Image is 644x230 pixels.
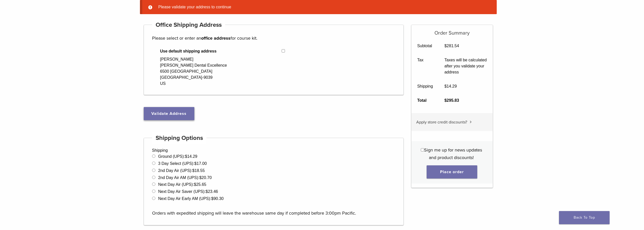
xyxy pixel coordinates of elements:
span: $ [211,196,214,201]
bdi: 17.00 [194,161,207,166]
th: Shipping [411,79,439,93]
span: $ [194,182,196,187]
span: Sign me up for news updates and product discounts! [424,147,482,160]
button: Validate Address [144,107,194,120]
span: $ [444,44,447,48]
td: Taxes will be calculated after you validate your address [439,53,493,79]
h4: Shipping Options [152,132,207,144]
span: $ [206,189,208,194]
bdi: 14.29 [444,84,457,88]
span: $ [185,154,187,159]
span: Apply store credit discounts? [416,120,467,125]
bdi: 90.30 [211,196,224,201]
span: Use default shipping address [160,48,282,54]
img: caret.svg [470,121,472,123]
label: 3 Day Select (UPS): [158,161,207,166]
p: Please select or enter an for course kit. [152,34,396,42]
bdi: 295.83 [444,98,459,103]
label: Next Day Air (UPS): [158,182,206,187]
bdi: 18.55 [192,168,205,173]
th: Subtotal [411,39,439,53]
label: Next Day Air Early AM (UPS): [158,196,224,201]
span: $ [444,98,447,103]
button: Place order [427,165,477,178]
bdi: 20.70 [199,175,212,180]
li: Please validate your address to continue [156,4,489,10]
span: $ [192,168,195,173]
bdi: 23.46 [206,189,218,194]
bdi: 281.54 [444,44,459,48]
span: $ [199,175,202,180]
span: $ [194,161,197,166]
label: 2nd Day Air (UPS): [158,168,205,173]
label: Ground (UPS): [158,154,197,159]
h5: Order Summary [411,25,493,36]
a: Back To Top [559,211,610,224]
div: Shipping [144,138,404,225]
th: Tax [411,53,439,79]
h4: Office Shipping Address [152,19,225,31]
span: $ [444,84,447,88]
div: [PERSON_NAME] [PERSON_NAME] Dental Excellence 6500 [GEOGRAPHIC_DATA] [GEOGRAPHIC_DATA]-9039 US [160,56,227,87]
bdi: 25.65 [194,182,206,187]
strong: office address [201,35,231,41]
bdi: 14.29 [185,154,197,159]
label: Next Day Air Saver (UPS): [158,189,218,194]
th: Total [411,93,439,108]
label: 2nd Day Air AM (UPS): [158,175,212,180]
input: Sign me up for news updates and product discounts! [421,148,424,151]
p: Orders with expedited shipping will leave the warehouse same day if completed before 3:00pm Pacific. [152,202,396,217]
